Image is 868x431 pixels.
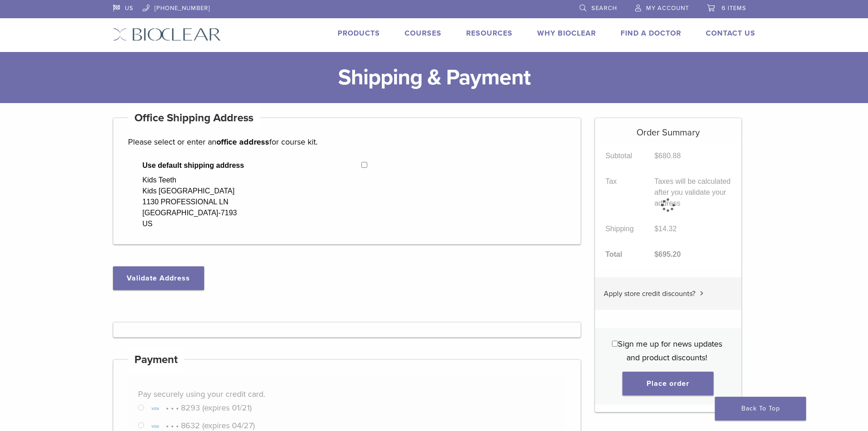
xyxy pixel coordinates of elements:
[622,372,714,395] button: Place order
[618,339,722,363] span: Sign me up for news updates and product discounts!
[537,29,596,38] a: Why Bioclear
[591,5,617,12] span: Search
[646,5,689,12] span: My Account
[621,29,681,38] a: Find A Doctor
[466,29,513,38] a: Resources
[595,118,741,138] h5: Order Summary
[113,28,221,41] img: Bioclear
[715,397,806,421] a: Back To Top
[604,289,695,298] span: Apply store credit discounts?
[128,135,566,149] p: Please select or enter an for course kit.
[143,175,237,229] div: Kids Teeth Kids [GEOGRAPHIC_DATA] 1130 PROFESSIONAL LN [GEOGRAPHIC_DATA]-7193 US
[338,29,380,38] a: Products
[722,5,746,12] span: 6 items
[143,160,362,171] span: Use default shipping address
[706,29,755,38] a: Contact Us
[405,29,442,38] a: Courses
[128,107,260,129] h4: Office Shipping Address
[612,341,618,347] input: Sign me up for news updates and product discounts!
[128,349,185,371] h4: Payment
[216,137,269,147] strong: office address
[700,291,704,296] img: caret.svg
[113,266,204,290] button: Validate Address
